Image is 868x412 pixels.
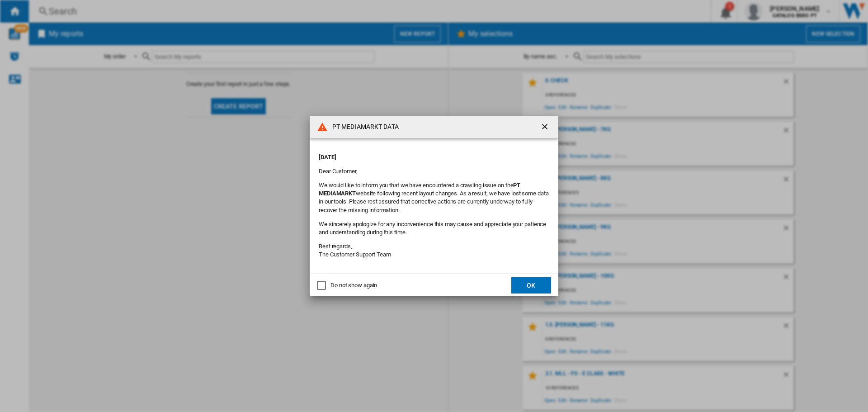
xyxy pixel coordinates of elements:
button: OK [511,277,551,294]
ng-md-icon: getI18NText('BUTTONS.CLOSE_DIALOG') [540,122,551,133]
p: We sincerely apologize for any inconvenience this may cause and appreciate your patience and unde... [319,220,549,237]
button: getI18NText('BUTTONS.CLOSE_DIALOG') [537,118,555,136]
p: Dear Customer, [319,167,549,175]
md-checkbox: Do not show again [317,281,377,290]
p: Best regards, The Customer Support Team [319,242,549,259]
p: We would like to inform you that we have encountered a crawling issue on the website following re... [319,181,549,214]
h4: PT MEDIAMARKT DATA [328,123,399,132]
strong: [DATE] [319,154,336,161]
div: Do not show again [330,281,377,289]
